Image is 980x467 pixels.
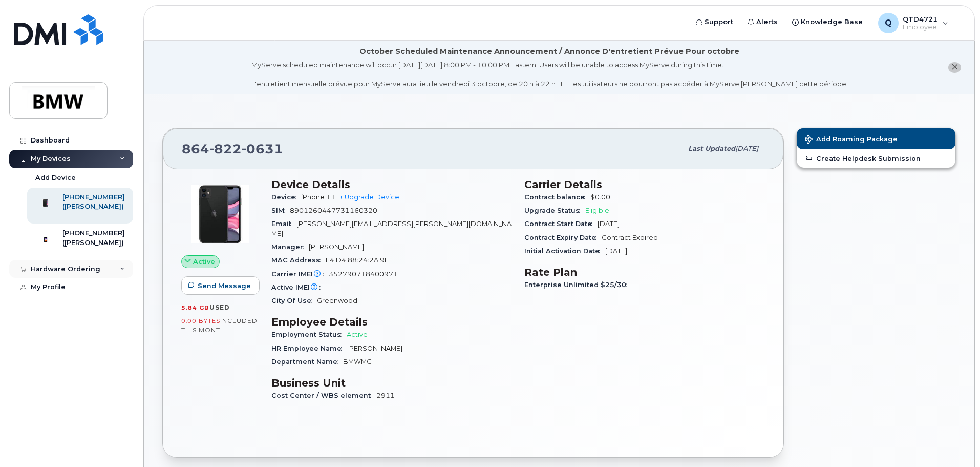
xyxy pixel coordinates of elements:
[189,184,251,245] img: iPhone_11.jpg
[598,220,620,228] span: [DATE]
[524,207,585,214] span: Upgrade Status
[585,207,609,214] span: Eligible
[688,145,735,152] span: Last updated
[271,316,512,328] h3: Employee Details
[181,317,220,324] span: 0.00 Bytes
[948,62,961,73] button: close notification
[181,276,260,295] button: Send Message
[271,392,376,399] span: Cost Center / WBS element
[376,392,395,399] span: 2911
[797,149,955,168] a: Create Helpdesk Submission
[524,220,598,228] span: Contract Start Date
[271,178,512,191] h3: Device Details
[181,304,209,311] span: 5.84 GB
[797,128,955,149] button: Add Roaming Package
[935,422,972,459] iframe: Messenger Launcher
[182,141,283,156] span: 864
[317,297,357,304] span: Greenwood
[271,283,326,291] span: Active IMEI
[735,145,758,152] span: [DATE]
[209,303,230,311] span: used
[251,60,848,89] div: MyServe scheduled maintenance will occur [DATE][DATE] 8:00 PM - 10:00 PM Eastern. Users will be u...
[524,247,605,255] span: Initial Activation Date
[271,220,296,228] span: Email
[524,281,632,289] span: Enterprise Unlimited $25/30
[524,193,590,201] span: Contract balance
[209,141,242,156] span: 822
[347,344,402,352] span: [PERSON_NAME]
[271,331,347,338] span: Employment Status
[339,193,399,201] a: + Upgrade Device
[271,270,329,278] span: Carrier IMEI
[198,281,251,291] span: Send Message
[301,193,335,201] span: iPhone 11
[271,207,290,214] span: SIM
[271,377,512,389] h3: Business Unit
[271,193,301,201] span: Device
[309,243,364,251] span: [PERSON_NAME]
[271,220,512,237] span: [PERSON_NAME][EMAIL_ADDRESS][PERSON_NAME][DOMAIN_NAME]
[271,243,309,251] span: Manager
[193,257,215,267] span: Active
[242,141,283,156] span: 0631
[524,234,602,241] span: Contract Expiry Date
[602,234,658,241] span: Contract Expired
[329,270,398,278] span: 352790718400971
[271,344,347,352] span: HR Employee Name
[290,207,377,214] span: 8901260447731160320
[359,46,739,57] div: October Scheduled Maintenance Announcement / Annonce D'entretient Prévue Pour octobre
[271,358,343,366] span: Department Name
[590,193,610,201] span: $0.00
[271,256,326,264] span: MAC Address
[805,135,898,145] span: Add Roaming Package
[326,256,389,264] span: F4:D4:88:24:2A:9E
[343,358,372,366] span: BMWMC
[347,331,368,338] span: Active
[524,178,765,191] h3: Carrier Details
[271,297,317,304] span: City Of Use
[326,283,332,291] span: —
[605,247,627,255] span: [DATE]
[181,317,258,334] span: included this month
[524,266,765,278] h3: Rate Plan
